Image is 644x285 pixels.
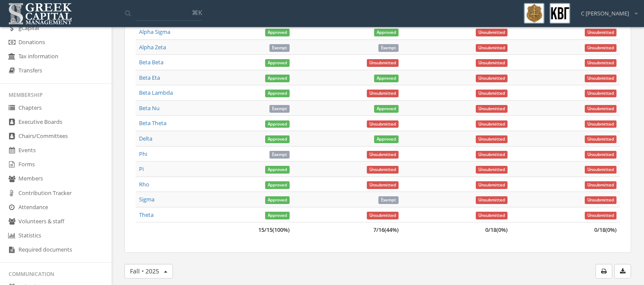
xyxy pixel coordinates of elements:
[575,3,638,18] div: C [PERSON_NAME]
[184,222,293,237] td: 15 / 15 ( )
[607,226,615,234] span: 0%
[269,151,290,159] span: Exempt
[367,150,399,158] a: Unsubmitted
[265,120,290,128] span: Approved
[476,44,508,52] span: Unsubmitted
[374,29,399,36] span: Approved
[476,120,508,128] span: Unsubmitted
[265,180,290,188] a: Approved
[476,151,508,159] span: Unsubmitted
[476,166,508,174] span: Unsubmitted
[265,196,290,204] span: Approved
[378,195,399,203] a: Exempt
[265,59,290,67] span: Approved
[476,181,508,189] span: Unsubmitted
[476,89,508,96] a: Unsubmitted
[476,75,508,82] span: Unsubmitted
[585,211,617,219] a: Unsubmitted
[139,119,166,127] a: Beta Theta
[585,43,617,51] a: Unsubmitted
[378,44,399,52] span: Exempt
[585,135,617,142] a: Unsubmitted
[265,212,290,219] span: Approved
[374,104,399,112] a: Approved
[585,90,617,97] span: Unsubmitted
[367,212,399,219] span: Unsubmitted
[265,75,290,82] span: Approved
[585,74,617,81] a: Unsubmitted
[367,120,399,128] span: Unsubmitted
[139,28,170,36] a: Alpha Sigma
[476,119,508,127] a: Unsubmitted
[581,9,629,18] span: C [PERSON_NAME]
[374,75,399,82] span: Approved
[476,150,508,158] a: Unsubmitted
[293,222,402,237] td: 7 / 16 ( )
[585,135,617,143] span: Unsubmitted
[265,90,290,97] span: Approved
[378,43,399,51] a: Exempt
[476,135,508,142] a: Unsubmitted
[265,89,290,96] a: Approved
[139,58,163,66] a: Beta Beta
[585,120,617,128] span: Unsubmitted
[367,165,399,173] a: Unsubmitted
[374,74,399,81] a: Approved
[139,135,152,142] a: Delta
[476,195,508,203] a: Unsubmitted
[476,43,508,51] a: Unsubmitted
[511,222,620,237] td: 0 / 18 ( )
[585,59,617,67] span: Unsubmitted
[367,119,399,127] a: Unsubmitted
[367,180,399,188] a: Unsubmitted
[265,29,290,36] span: Approved
[265,58,290,66] a: Approved
[476,90,508,97] span: Unsubmitted
[402,222,511,237] td: 0 / 18 ( )
[367,58,399,66] a: Unsubmitted
[265,119,290,127] a: Approved
[367,181,399,189] span: Unsubmitted
[265,166,290,174] span: Approved
[265,211,290,219] a: Approved
[265,135,290,142] a: Approved
[265,135,290,143] span: Approved
[269,105,290,113] span: Exempt
[139,165,144,173] a: Pi
[367,90,399,97] span: Unsubmitted
[476,58,508,66] a: Unsubmitted
[139,195,154,203] a: Sigma
[374,135,399,143] span: Approved
[274,226,288,234] span: 100%
[367,166,399,174] span: Unsubmitted
[585,75,617,82] span: Unsubmitted
[374,28,399,36] a: Approved
[265,165,290,173] a: Approved
[265,28,290,36] a: Approved
[585,180,617,188] a: Unsubmitted
[139,74,160,81] a: Beta Eta
[374,105,399,113] span: Approved
[265,195,290,203] a: Approved
[476,212,508,219] span: Unsubmitted
[265,181,290,189] span: Approved
[139,89,173,96] a: Beta Lambda
[139,180,149,188] a: Rho
[139,104,160,112] a: Beta Nu
[476,59,508,67] span: Unsubmitted
[476,211,508,219] a: Unsubmitted
[498,226,506,234] span: 0%
[585,196,617,204] span: Unsubmitted
[269,104,290,112] a: Exempt
[374,135,399,142] a: Approved
[585,195,617,203] a: Unsubmitted
[476,180,508,188] a: Unsubmitted
[130,267,159,275] span: Fall • 2025
[378,196,399,204] span: Exempt
[269,150,290,158] a: Exempt
[476,165,508,173] a: Unsubmitted
[476,28,508,36] a: Unsubmitted
[585,181,617,189] span: Unsubmitted
[367,59,399,67] span: Unsubmitted
[139,43,166,51] a: Alpha Zeta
